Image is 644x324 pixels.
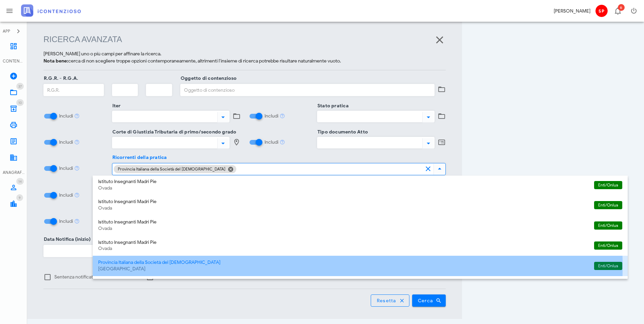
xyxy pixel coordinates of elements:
[18,179,22,184] span: 14
[3,58,24,64] div: CONTENZIOSO
[59,192,73,199] label: Includi
[98,226,589,232] div: Ovada
[598,201,618,209] span: Enti/Onlus
[598,262,618,270] span: Enti/Onlus
[598,221,618,230] span: Enti/Onlus
[593,3,609,19] button: SP
[59,218,73,225] label: Includi
[98,260,589,266] div: Provincia Italiana della Società del [DEMOGRAPHIC_DATA]
[43,34,446,45] h1: Ricerca avanzata
[43,50,446,65] p: [PERSON_NAME] uno o più campi per affinare la ricerca. cerca di non scegliere troppe opzioni cont...
[19,196,21,200] span: 9
[42,75,78,82] label: R.G.R. - R.G.A.
[598,181,618,189] span: Enti/Onlus
[98,266,589,272] div: [GEOGRAPHIC_DATA]
[18,84,22,89] span: 37
[609,3,626,19] button: Distintivo
[554,7,590,15] div: [PERSON_NAME]
[59,113,73,120] label: Includi
[98,246,589,252] div: Ovada
[98,199,589,205] div: Istituto Insegnanti Madri Pie
[98,240,589,246] div: Istituto Insegnanti Madri Pie
[118,165,232,173] span: Provincia Italiana della Società del [DEMOGRAPHIC_DATA]
[181,84,434,96] input: Oggetto di contenzioso
[54,274,138,281] label: Sentenza notificata
[16,99,24,106] span: Distintivo
[16,178,24,185] span: Distintivo
[3,169,24,176] div: ANAGRAFICA
[18,101,22,105] span: 10
[179,75,237,82] label: Oggetto di contenzioso
[110,103,121,109] label: Iter
[418,298,441,304] span: Cerca
[598,241,618,250] span: Enti/Onlus
[371,294,409,307] button: Resetta
[59,165,73,172] label: Includi
[264,139,278,146] label: Includi
[315,103,349,109] label: Stato pratica
[98,219,589,225] div: Istituto Insegnanti Madri Pie
[315,129,368,136] label: Tipo documento Atto
[238,163,423,175] input: Seleziona uno o più elementi...
[412,294,446,307] button: Cerca
[110,154,167,161] label: Ricorrenti della pratica
[376,298,404,304] span: Resetta
[16,194,23,201] span: Distintivo
[59,139,73,146] label: Includi
[21,4,81,17] img: logo-text-2x.png
[98,179,589,185] div: Istituto Insegnanti Madri Pie
[98,185,589,191] div: Ovada
[110,129,237,136] label: Corte di Giustizia Tributaria di primo/secondo grado
[227,166,234,172] button: Chiudi
[43,58,68,64] strong: Nota bene:
[264,113,278,120] label: Includi
[44,84,104,96] input: R.G.R.
[424,165,432,173] button: clear icon
[98,205,589,211] div: Ovada
[595,5,608,17] span: SP
[618,4,625,11] span: Distintivo
[16,83,24,90] span: Distintivo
